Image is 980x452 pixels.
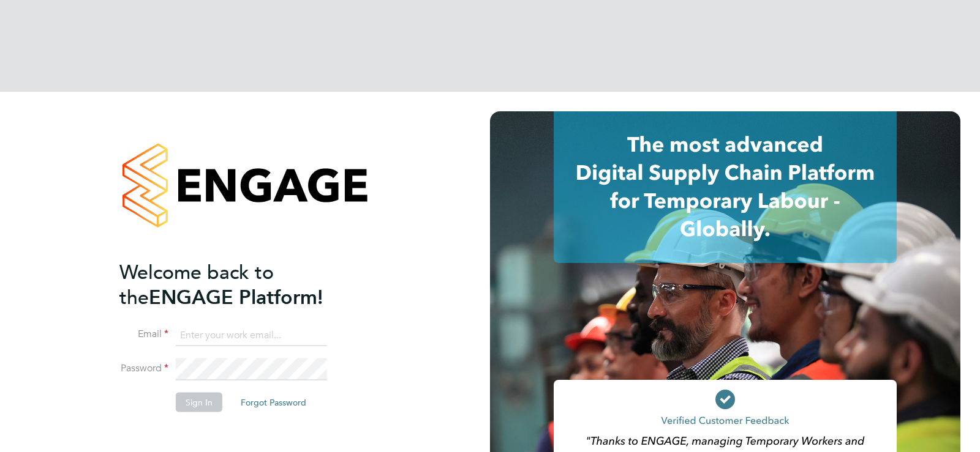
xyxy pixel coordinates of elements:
button: Sign In [176,393,222,412]
button: Forgot Password [231,393,316,412]
span: Welcome back to the [119,260,274,309]
h2: ENGAGE Platform! [119,259,358,309]
label: Email [119,328,168,341]
label: Password [119,362,168,375]
input: Enter your work email... [176,324,327,346]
